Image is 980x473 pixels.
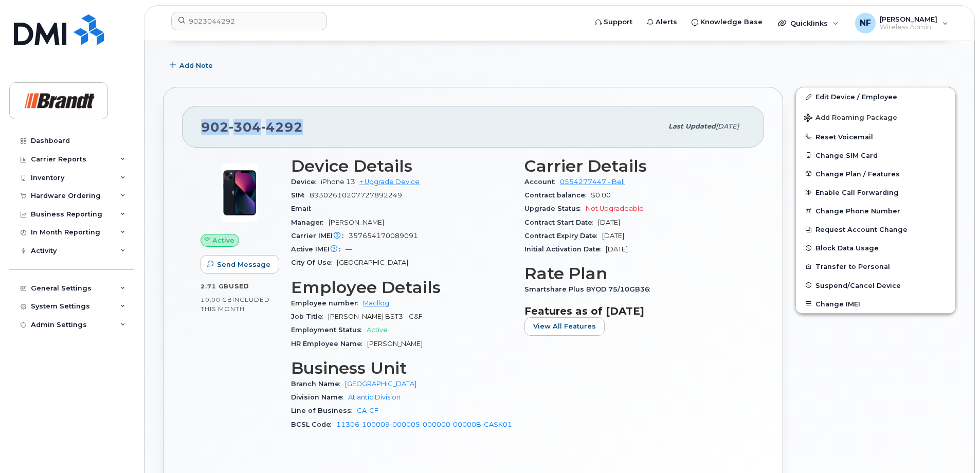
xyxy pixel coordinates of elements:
button: Transfer to Personal [796,257,955,276]
span: [DATE] [598,219,620,226]
span: Upgrade Status [524,205,586,212]
span: Suspend/Cancel Device [815,281,901,289]
span: Active [212,235,234,245]
h3: Employee Details [291,278,512,297]
span: City Of Use [291,259,337,266]
span: 304 [229,119,261,135]
span: Initial Activation Date [524,245,606,253]
span: Last updated [668,122,716,130]
button: Change Phone Number [796,202,955,220]
h3: Device Details [291,157,512,175]
a: Macllog [363,299,389,307]
span: Quicklinks [790,19,828,27]
button: Change SIM Card [796,146,955,165]
span: Branch Name [291,380,345,388]
button: Enable Call Forwarding [796,183,955,202]
span: 89302610207727892249 [310,191,402,199]
span: NF [860,17,871,29]
span: $0.00 [591,191,611,199]
span: Add Roaming Package [804,114,897,123]
a: Edit Device / Employee [796,87,955,106]
span: 902 [201,119,303,135]
span: Line of Business [291,407,357,414]
span: BCSL Code [291,421,336,428]
span: Send Message [217,260,270,269]
span: — [316,205,323,212]
a: [GEOGRAPHIC_DATA] [345,380,416,388]
button: Change IMEI [796,295,955,313]
button: Send Message [201,255,279,274]
span: Email [291,205,316,212]
span: SIM [291,191,310,199]
span: Device [291,178,321,186]
span: 2.71 GB [201,283,229,290]
span: Contract Start Date [524,219,598,226]
a: Alerts [640,12,684,32]
span: Job Title [291,313,328,320]
span: [PERSON_NAME] [367,340,423,348]
div: Quicklinks [771,13,846,33]
span: Wireless Admin [880,23,937,31]
span: HR Employee Name [291,340,367,348]
span: Alerts [656,17,677,27]
span: Contract balance [524,191,591,199]
a: Knowledge Base [684,12,770,32]
button: Block Data Usage [796,239,955,257]
span: [GEOGRAPHIC_DATA] [337,259,408,266]
span: 10.00 GB [201,296,232,303]
button: View All Features [524,317,605,336]
span: Change Plan / Features [815,170,900,177]
h3: Rate Plan [524,264,746,283]
span: Employee number [291,299,363,307]
h3: Business Unit [291,359,512,377]
span: Enable Call Forwarding [815,189,899,196]
span: Account [524,178,560,186]
span: Smartshare Plus BYOD 75/10GB36 [524,285,655,293]
button: Add Roaming Package [796,106,955,128]
span: iPhone 13 [321,178,355,186]
span: Employment Status [291,326,367,334]
span: Manager [291,219,329,226]
button: Suspend/Cancel Device [796,276,955,295]
span: Active [367,326,388,334]
span: Support [604,17,632,27]
h3: Carrier Details [524,157,746,175]
span: [DATE] [602,232,624,240]
span: View All Features [533,321,596,331]
span: — [346,245,352,253]
button: Request Account Change [796,220,955,239]
span: [DATE] [606,245,628,253]
span: Carrier IMEI [291,232,349,240]
button: Reset Voicemail [796,128,955,146]
h3: Features as of [DATE] [524,305,746,317]
input: Find something... [171,12,327,30]
a: Support [588,12,640,32]
span: 357654170089091 [349,232,418,240]
button: Add Note [163,56,222,75]
span: 4292 [261,119,303,135]
a: CA-CF [357,407,378,414]
a: + Upgrade Device [359,178,420,186]
a: 11306-100009-000005-000000-00000B-CASK01 [336,421,512,428]
div: Noah Fouillard [848,13,955,33]
span: used [229,282,249,290]
span: [PERSON_NAME] [880,15,937,23]
span: Active IMEI [291,245,346,253]
span: Knowledge Base [700,17,763,27]
span: [PERSON_NAME] [329,219,384,226]
span: Not Upgradeable [586,205,644,212]
span: Contract Expiry Date [524,232,602,240]
span: included this month [201,296,270,313]
span: [PERSON_NAME] BST3 - C&F [328,313,423,320]
a: Atlantic Division [348,393,401,401]
a: 0554277447 - Bell [560,178,625,186]
span: [DATE] [716,122,739,130]
img: image20231002-3703462-1ig824h.jpeg [209,162,270,224]
button: Change Plan / Features [796,165,955,183]
span: Add Note [179,61,213,70]
span: Division Name [291,393,348,401]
